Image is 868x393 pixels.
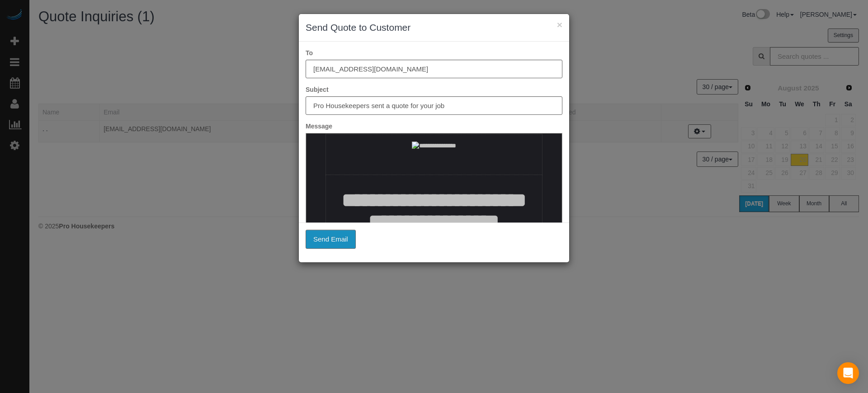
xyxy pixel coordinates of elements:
[306,133,562,275] iframe: Rich Text Editor, editor1
[306,230,356,249] button: Send Email
[837,362,859,384] div: Open Intercom Messenger
[306,96,562,115] input: Subject
[299,48,569,57] label: To
[299,122,569,131] label: Message
[299,85,569,94] label: Subject
[306,21,562,34] h3: Send Quote to Customer
[306,60,562,78] input: To
[557,20,562,29] button: ×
